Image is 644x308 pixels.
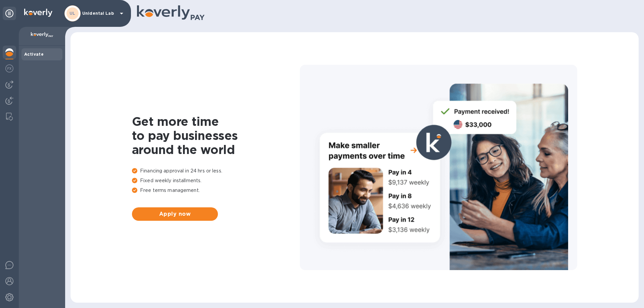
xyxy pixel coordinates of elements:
button: Apply now [132,207,218,221]
img: Logo [24,9,52,17]
p: Unidental Lab [82,11,116,16]
h1: Get more time to pay businesses around the world [132,114,300,157]
p: Free terms management. [132,187,300,194]
p: Fixed weekly installments. [132,177,300,184]
b: Activate [24,52,44,57]
b: UL [70,11,76,16]
img: Foreign exchange [5,64,13,72]
div: Unpin categories [3,7,16,20]
span: Apply now [137,210,213,218]
p: Financing approval in 24 hrs or less. [132,167,300,174]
